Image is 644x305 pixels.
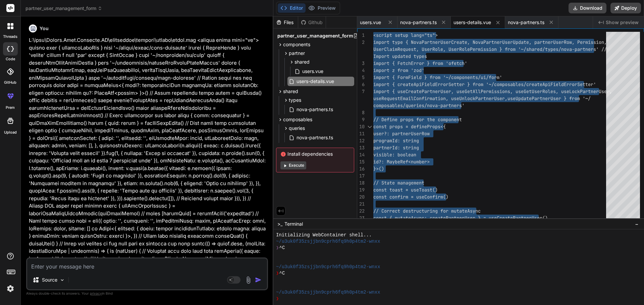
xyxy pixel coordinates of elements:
[25,5,102,12] span: partner_user_management_form
[255,277,262,283] img: icon
[357,39,365,46] div: 2
[357,151,365,158] div: 14
[296,77,335,85] span: users-details.vue
[276,270,279,277] span: ❯
[373,67,424,73] span: import z from 'zod'
[357,186,365,194] div: 19
[276,264,380,270] span: ~/u3uk0f35zsjjbn9cprh6fq9h0p4tm2-wnxx
[280,161,306,169] button: Execute
[373,194,448,200] span: const confirm = useConfirm()
[357,179,365,186] div: 18
[278,3,306,13] button: Editor
[279,270,285,277] span: ^C
[294,59,310,65] span: shared
[26,290,268,297] p: Always double-check its answers. Your in Bind
[507,95,591,101] span: useUpdatePartnerUser } from '~/
[283,116,312,123] span: composables
[276,296,279,302] span: ❯
[289,97,301,103] span: types
[373,124,446,130] span: const props = defineProps<{
[276,238,380,245] span: ~/u3uk0f35zsjjbn9cprh6fq9h0p4tm2-wnxx
[373,53,427,59] span: Import updated types
[373,81,507,87] span: import { createApiFieldErrorSetter } from '~/compo
[284,221,303,227] span: Terminal
[373,180,424,186] span: // State management
[373,215,507,221] span: const { mutateAsync: createPartnerUser } = useCrea
[360,19,381,26] span: users.vue
[296,105,334,113] span: nova-partners.ts
[6,105,15,110] label: prem
[610,3,641,13] button: Deploy
[400,19,437,26] span: nova-partners.ts
[507,81,596,87] span: sables/createApiFieldErrorSetter'
[373,166,384,172] span: }>()
[245,276,252,284] img: attachment
[90,291,102,295] span: privacy
[373,46,507,52] span: UserClaimRequest, UserRole, UserRolePermission } f
[357,60,365,67] div: 3
[373,74,502,80] span: import { FormField } from '~/components/ui/form'
[357,130,365,137] div: 11
[373,95,507,101] span: useRequestEmailConfirmation, useUnlockPartnerUser,
[365,123,374,130] div: Click to collapse the range.
[373,145,419,151] span: partnerId: string
[357,67,365,74] div: 4
[279,245,285,251] span: ^C
[373,208,481,214] span: // Correct destructuring for mutateAsync
[373,138,419,144] span: programId: string
[507,39,607,45] span: erUpdate, partnerUserRow, Permission,
[357,215,365,222] div: 23
[6,56,15,62] label: code
[4,80,16,85] label: GitHub
[507,215,548,221] span: tePartnerUser()
[357,165,365,172] div: 16
[302,67,324,75] span: users.vue
[276,289,380,296] span: ~/u3uk0f35zsjjbn9cprh6fq9h0p4tm2-wnxx
[357,116,365,123] div: 9
[357,109,365,116] div: 8
[357,137,365,144] div: 12
[373,88,507,94] span: import { useCreatePartnerUser, useGetAllPermission
[273,19,298,26] div: Files
[606,19,639,26] span: Show preview
[3,34,17,40] label: threads
[373,187,438,193] span: const toast = useToast()
[357,32,365,39] div: 1
[277,221,282,227] span: >_
[373,159,430,165] span: id?: MaybeRef<number>
[569,3,606,13] button: Download
[357,81,365,88] div: 6
[373,39,507,45] span: import type { NovaPartnerUserCreate, NovaPartnerUs
[373,32,438,38] span: <script setup lang="ts">
[280,151,350,157] span: Install dependencies
[283,41,310,48] span: components
[357,158,365,165] div: 15
[42,277,57,283] p: Source
[40,25,49,32] h6: You
[5,283,16,294] img: settings
[508,19,544,26] span: nova-partners.ts
[283,88,298,95] span: shared
[507,46,607,52] span: rom '~/shared/types/nova-partners' //
[507,88,612,94] span: s, useGetUserRoles, useLockPartnerUser,
[453,19,491,26] span: users-details.vue
[357,74,365,81] div: 5
[373,102,465,108] span: composables/queries/nova-partners'
[373,131,430,137] span: user?: partnerUserRow
[357,208,365,215] div: 22
[373,117,462,123] span: // Define props for the component
[306,3,338,13] button: Preview
[59,277,65,283] img: Pick Models
[296,134,334,142] span: nova-partners.ts
[357,144,365,151] div: 13
[276,232,372,238] span: Initializing WebContainer shell...
[635,221,639,227] span: −
[277,32,353,39] span: partner_user_management_form
[373,60,467,66] span: import { FetchError } from 'ofetch'
[357,201,365,208] div: 21
[634,219,640,229] button: −
[357,88,365,95] div: 7
[4,130,17,135] label: Upload
[357,194,365,201] div: 20
[357,123,365,130] div: 10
